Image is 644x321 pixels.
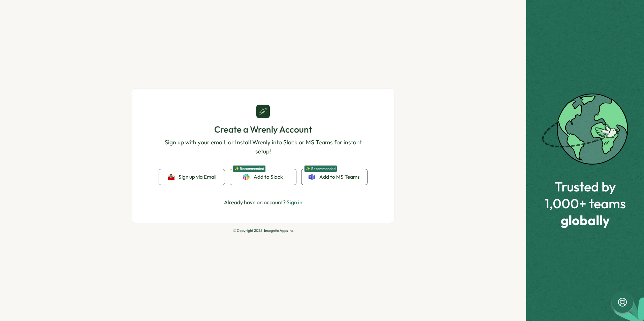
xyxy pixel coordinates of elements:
[254,173,283,181] span: Add to Slack
[304,165,337,172] span: ✨ Recommended
[545,179,626,194] span: Trusted by
[545,196,626,211] span: 1,000+ teams
[233,165,266,172] span: ✨ Recommended
[287,199,302,206] a: Sign in
[545,213,626,227] span: globally
[159,138,367,156] p: Sign up with your email, or Install Wrenly into Slack or MS Teams for instant setup!
[179,174,216,180] span: Sign up via Email
[230,169,296,185] a: ✨ RecommendedAdd to Slack
[301,169,367,185] a: ✨ RecommendedAdd to MS Teams
[224,198,302,207] p: Already have an account?
[159,169,225,185] button: Sign up via Email
[319,173,360,181] span: Add to MS Teams
[159,123,367,135] h1: Create a Wrenly Account
[132,228,394,233] p: © Copyright 2025, Incognito Apps Inc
